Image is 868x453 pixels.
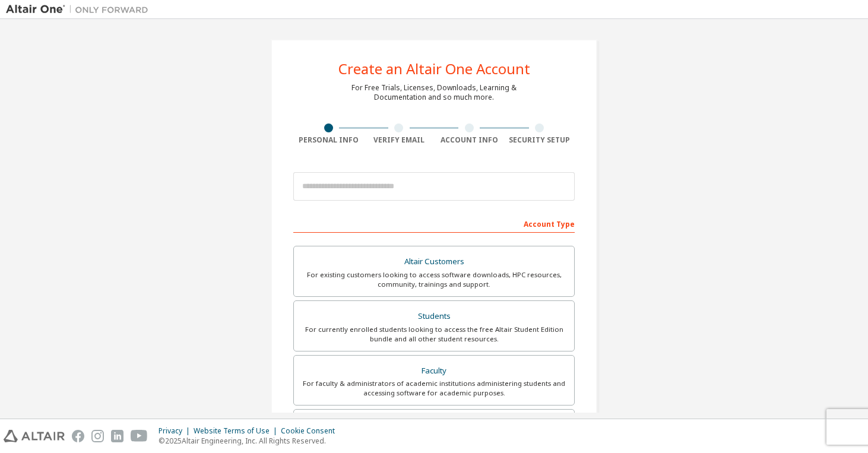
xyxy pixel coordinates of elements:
div: For existing customers looking to access software downloads, HPC resources, community, trainings ... [301,270,567,289]
img: instagram.svg [91,430,104,442]
div: Account Info [434,135,505,145]
div: For Free Trials, Licenses, Downloads, Learning & Documentation and so much more. [351,83,517,102]
p: © 2025 Altair Engineering, Inc. All Rights Reserved. [159,436,342,446]
img: linkedin.svg [111,430,123,442]
div: Cookie Consent [281,426,342,436]
div: Students [301,308,567,325]
div: Security Setup [505,135,575,145]
div: Personal Info [293,135,364,145]
div: Privacy [159,426,194,436]
div: Account Type [293,214,575,233]
img: Altair One [6,4,154,15]
img: youtube.svg [131,430,148,442]
div: Website Terms of Use [194,426,281,436]
div: Altair Customers [301,254,567,270]
div: For currently enrolled students looking to access the free Altair Student Edition bundle and all ... [301,325,567,344]
div: Verify Email [364,135,435,145]
img: altair_logo.svg [4,430,65,442]
div: Create an Altair One Account [338,62,530,76]
img: facebook.svg [72,430,84,442]
div: For faculty & administrators of academic institutions administering students and accessing softwa... [301,379,567,398]
div: Faculty [301,363,567,379]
